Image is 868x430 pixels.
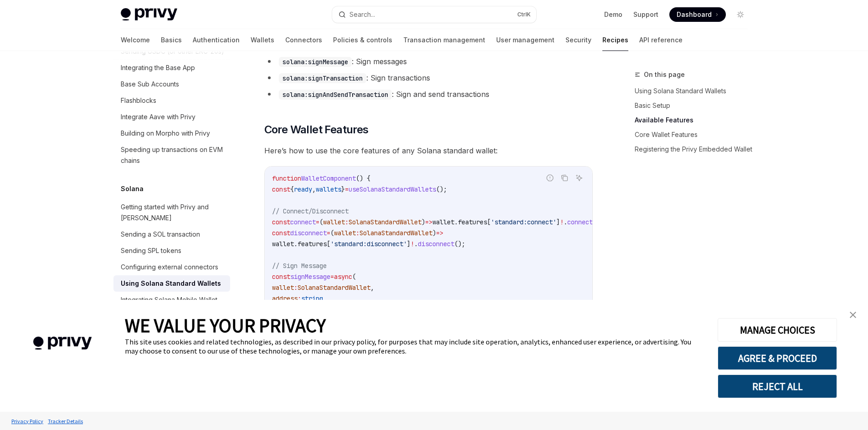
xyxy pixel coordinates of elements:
[669,7,726,22] a: Dashboard
[635,98,755,113] a: Basic Setup
[639,29,683,51] a: API reference
[290,218,316,226] span: connect
[301,174,356,182] span: WalletComponent
[272,229,290,237] span: const
[414,240,418,248] span: .
[294,185,312,193] span: ready
[360,229,432,237] span: SolanaStandardWallet
[345,218,349,226] span: :
[349,9,375,20] div: Search...
[294,283,298,292] span: :
[121,294,225,316] div: Integrating Solana Mobile Wallet Adapter
[298,283,370,292] span: SolanaStandardWallet
[319,218,323,226] span: (
[677,10,712,19] span: Dashboard
[604,10,622,19] a: Demo
[161,29,182,51] a: Basics
[330,273,334,281] span: =
[113,92,230,109] a: Flashblocks
[718,346,837,370] button: AGREE & PROCEED
[323,294,327,303] span: ,
[718,318,837,342] button: MANAGE CHOICES
[113,243,230,259] a: Sending SPL tokens
[316,185,341,193] span: wallets
[298,240,327,248] span: features
[272,283,294,292] span: wallet
[356,229,360,237] span: :
[113,292,230,319] a: Integrating Solana Mobile Wallet Adapter
[487,218,491,226] span: [
[113,275,230,292] a: Using Solana Standard Wallets
[113,60,230,76] a: Integrating the Base App
[279,90,392,100] code: solana:signAndSendTransaction
[113,199,230,226] a: Getting started with Privy and [PERSON_NAME]
[733,7,748,22] button: Toggle dark mode
[718,374,837,398] button: REJECT ALL
[272,240,294,248] span: wallet
[560,218,564,226] span: !
[644,69,685,80] span: On this page
[323,218,345,226] span: wallet
[454,240,465,248] span: ();
[332,6,536,23] button: Search...CtrlK
[121,278,221,289] div: Using Solana Standard Wallets
[312,185,316,193] span: ,
[573,172,585,184] button: Ask AI
[327,229,330,237] span: =
[349,218,421,226] span: SolanaStandardWallet
[411,240,414,248] span: !
[125,337,704,355] div: This site uses cookies and related technologies, as described in our privacy policy, for purposes...
[556,218,560,226] span: ]
[334,273,352,281] span: async
[113,125,230,142] a: Building on Morpho with Privy
[113,142,230,169] a: Speeding up transactions on EVM chains
[121,8,177,21] img: light logo
[113,226,230,243] a: Sending a SOL transaction
[279,73,366,83] code: solana:signTransaction
[330,229,334,237] span: (
[272,262,327,270] span: // Sign Message
[272,185,290,193] span: const
[418,240,454,248] span: disconnect
[301,294,323,303] span: string
[272,294,298,303] span: address
[251,29,274,51] a: Wallets
[294,240,298,248] span: .
[559,172,570,184] button: Copy the contents from the code block
[458,218,487,226] span: features
[327,240,330,248] span: [
[496,29,555,51] a: User management
[290,185,294,193] span: {
[121,95,156,106] div: Flashblocks
[341,185,345,193] span: }
[272,207,349,215] span: // Connect/Disconnect
[635,142,755,157] a: Registering the Privy Embedded Wallet
[290,273,330,281] span: signMessage
[356,174,370,182] span: () {
[121,183,144,194] h5: Solana
[46,413,85,429] a: Tracker Details
[272,273,290,281] span: const
[432,229,436,237] span: )
[436,185,447,193] span: ();
[272,174,301,182] span: function
[125,314,326,337] span: WE VALUE YOUR PRIVACY
[298,294,301,303] span: :
[193,29,240,51] a: Authentication
[121,29,150,51] a: Welcome
[352,273,356,281] span: (
[264,122,369,137] span: Core Wallet Features
[113,109,230,125] a: Integrate Aave with Privy
[370,283,374,292] span: ,
[264,55,593,68] li: : Sign messages
[491,218,556,226] span: 'standard:connect'
[290,229,327,237] span: disconnect
[121,229,200,240] div: Sending a SOL transaction
[316,218,319,226] span: =
[564,218,567,226] span: .
[635,84,755,98] a: Using Solana Standard Wallets
[635,113,755,127] a: Available Features
[279,57,352,67] code: solana:signMessage
[844,306,862,324] a: close banner
[264,144,593,157] span: Here’s how to use the core features of any Solana standard wallet:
